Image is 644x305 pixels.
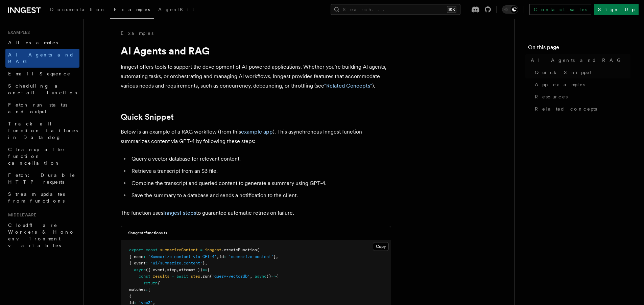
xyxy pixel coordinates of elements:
[373,242,389,251] button: Copy
[121,208,391,218] p: The function uses to guarantee automatic retries on failure.
[8,52,74,64] span: AI Agents and RAG
[148,254,217,259] span: 'Summarize content via GPT-4'
[8,40,58,45] span: All examples
[532,103,630,115] a: Related concepts
[129,261,146,265] span: { event
[200,274,210,279] span: .run
[129,154,391,164] li: Query a vector database for relevant content.
[121,112,174,122] a: Quick Snippet
[8,121,78,140] span: Track all function failures in Datadog
[8,222,75,248] span: Cloudflare Workers & Hono environment variables
[158,281,160,285] span: {
[8,71,71,76] span: Email Sequence
[5,37,79,49] a: All examples
[217,254,219,259] span: ,
[129,191,391,200] li: Save the summary to a database and sends a notification to the client.
[219,254,224,259] span: id
[121,30,153,37] a: Examples
[179,267,202,272] span: attempt })
[502,5,518,14] button: Toggle dark mode
[143,254,146,259] span: :
[154,2,198,18] a: AgentKit
[143,281,158,285] span: return
[5,99,79,118] a: Fetch run status and output
[146,248,158,252] span: const
[531,57,624,64] span: AI Agents and RAG
[229,254,273,259] span: 'summarize-content'
[535,81,585,88] span: App examples
[150,261,202,265] span: 'ai/summarize.content'
[50,7,106,12] span: Documentation
[8,172,75,185] span: Fetch: Durable HTTP requests
[447,6,456,13] kbd: ⌘K
[5,143,79,169] a: Cleanup after function cancellation
[129,248,143,252] span: export
[146,267,165,272] span: ({ event
[121,62,391,91] p: Inngest offers tools to support the development of AI-powered applications. Whether you're buildi...
[529,4,591,15] a: Contact sales
[202,267,207,272] span: =>
[176,267,179,272] span: ,
[532,78,630,91] a: App examples
[158,7,194,12] span: AgentKit
[139,300,153,305] span: 'vec3'
[221,248,257,252] span: .createFunction
[205,248,221,252] span: inngest
[207,267,210,272] span: {
[5,68,79,80] a: Email Sequence
[210,274,212,279] span: (
[255,274,266,279] span: async
[165,267,167,272] span: ,
[163,210,196,216] a: Inngest steps
[250,274,252,279] span: ,
[266,274,271,279] span: ()
[331,4,460,15] button: Search...⌘K
[532,91,630,103] a: Resources
[46,2,110,18] a: Documentation
[528,43,630,54] h4: On this page
[134,267,146,272] span: async
[160,248,198,252] span: summarizeContent
[121,127,391,146] p: Below is an example of a RAG workflow (from this ). This asynchronous Inngest function summarizes...
[273,254,276,259] span: }
[146,287,148,292] span: :
[594,4,639,15] a: Sign Up
[129,294,132,299] span: {
[134,300,136,305] span: :
[5,49,79,68] a: AI Agents and RAG
[8,83,79,95] span: Scheduling a one-off function
[535,105,597,112] span: Related concepts
[110,2,154,19] a: Examples
[212,274,250,279] span: 'query-vectordb'
[146,261,148,265] span: :
[126,230,167,236] h3: ./inngest/functions.ts
[535,93,568,100] span: Resources
[129,166,391,176] li: Retrieve a transcript from an S3 file.
[129,300,134,305] span: id
[532,66,630,78] a: Quick Snippet
[5,219,79,252] a: Cloudflare Workers & Hono environment variables
[172,274,174,279] span: =
[276,274,278,279] span: {
[257,248,259,252] span: (
[5,212,36,218] span: Middleware
[271,274,276,279] span: =>
[129,287,146,292] span: matches
[202,261,205,265] span: }
[241,128,273,135] a: example app
[153,300,155,305] span: ,
[8,147,66,166] span: Cleanup after function cancellation
[5,118,79,143] a: Track all function failures in Datadog
[324,83,372,89] a: "Related Concepts"
[148,287,150,292] span: [
[129,254,143,259] span: { name
[276,254,278,259] span: ,
[5,80,79,99] a: Scheduling a one-off function
[191,274,200,279] span: step
[5,188,79,207] a: Stream updates from functions
[121,45,391,57] h1: AI Agents and RAG
[8,191,65,204] span: Stream updates from functions
[129,179,391,188] li: Combine the transcript and queried content to generate a summary using GPT-4.
[114,7,150,12] span: Examples
[8,102,67,114] span: Fetch run status and output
